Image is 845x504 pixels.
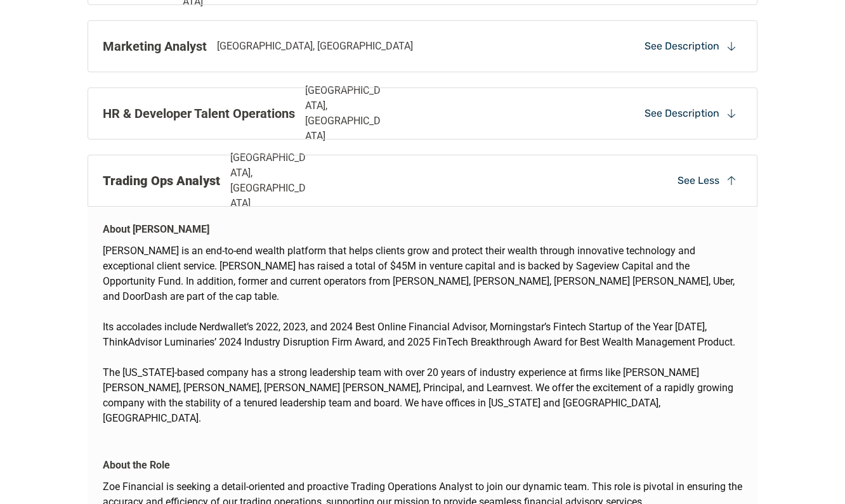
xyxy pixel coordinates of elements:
p: About [PERSON_NAME] [103,222,209,237]
p: [GEOGRAPHIC_DATA], [GEOGRAPHIC_DATA] [217,39,413,54]
p: [PERSON_NAME] is an end-to-end wealth platform that helps clients grow and protect their wealth t... [103,243,742,304]
p: [GEOGRAPHIC_DATA], [GEOGRAPHIC_DATA] [230,150,311,211]
strong: Trading Ops Analyst [103,173,220,188]
p: See Description [645,39,719,53]
p: About the Role [103,458,170,473]
p: Marketing Analyst [103,37,207,56]
p: Its accolades include Nerdwallet’s 2022, 2023, and 2024 Best Online Financial Advisor, Morningsta... [103,320,742,350]
p: See Description [645,107,719,120]
p: See Less [678,174,719,188]
p: [GEOGRAPHIC_DATA], [GEOGRAPHIC_DATA] [305,83,386,144]
p: The [US_STATE]-based company has a strong leadership team with over 20 years of industry experien... [103,365,742,426]
p: HR & Developer Talent Operations [103,104,295,123]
